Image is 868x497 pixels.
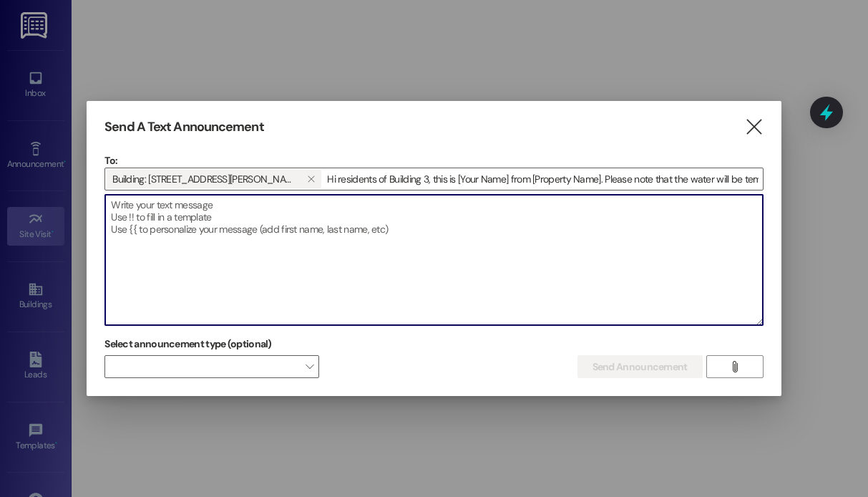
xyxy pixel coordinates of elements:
i:  [729,361,740,372]
h3: Send A Text Announcement [104,119,263,135]
button: Building: 3650 Lake Mead 3 [300,170,321,188]
button: Send Announcement [577,355,703,378]
p: To: [104,153,763,168]
span: Building: 3650 Lake Mead 3 [112,170,294,188]
input: Type to select the units, buildings, or communities you want to message. (e.g. 'Unit 1A', 'Buildi... [323,168,762,190]
i:  [744,120,764,135]
label: Select announcement type (optional) [104,333,272,355]
i:  [307,173,315,185]
span: Send Announcement [593,360,688,375]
